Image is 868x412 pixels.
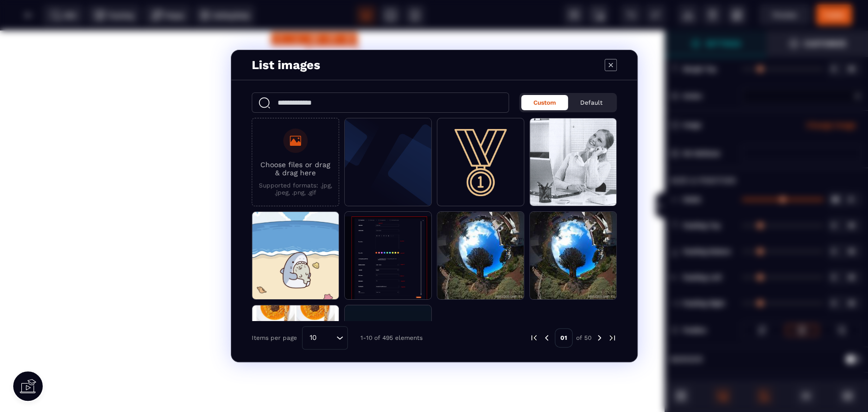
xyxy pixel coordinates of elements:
[302,326,348,350] div: Search for option
[555,328,573,347] p: 01
[307,15,358,66] img: svg+xml;base64,PHN2ZyB4bWxucz0iaHR0cDovL3d3dy53My5vcmcvMjAwMC9zdmciIHdpZHRoPSIxMDAiIHZpZXdCb3g9Ij...
[306,332,320,343] span: 10
[252,58,320,72] h4: List images
[580,99,603,106] span: Default
[257,182,334,196] p: Supported formats: .jpg, .jpeg, .png, .gif
[257,161,334,177] p: Choose files or drag & drag here
[320,332,334,343] input: Search for option
[542,333,551,342] img: prev
[252,334,297,341] p: Items per page
[608,333,617,342] img: next
[595,333,604,342] img: next
[576,334,591,342] p: of 50
[361,334,423,341] p: 1-10 of 495 elements
[533,99,556,106] span: Custom
[529,333,538,342] img: prev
